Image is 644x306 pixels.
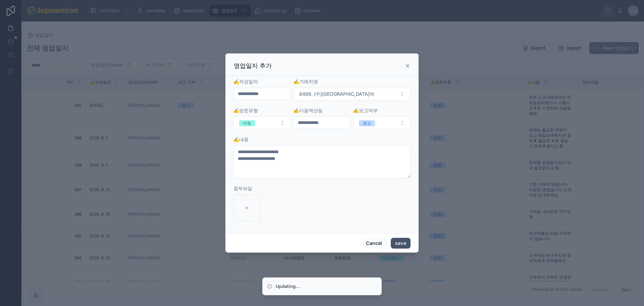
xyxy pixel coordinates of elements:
div: 미팅 [243,120,251,126]
button: Select Button [353,117,411,129]
span: ✍️다음액션일 [293,107,323,113]
span: 첨부파일 [233,185,252,191]
button: Select Button [293,88,411,100]
span: ✍️보고여부 [353,107,378,113]
button: save [391,238,411,249]
span: ✍️거래처명 [293,79,318,84]
span: ✍️방문유형 [233,107,258,113]
span: ✍️내용 [233,136,249,142]
button: Select Button [233,117,291,129]
span: 8486. (주)[GEOGRAPHIC_DATA]텍 [299,91,374,97]
div: 보고 [363,120,371,126]
h3: 영업일지 추가 [234,62,272,70]
span: ✍️작성일자 [233,79,258,84]
button: Cancel [362,238,386,249]
div: Updating... [276,283,300,290]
